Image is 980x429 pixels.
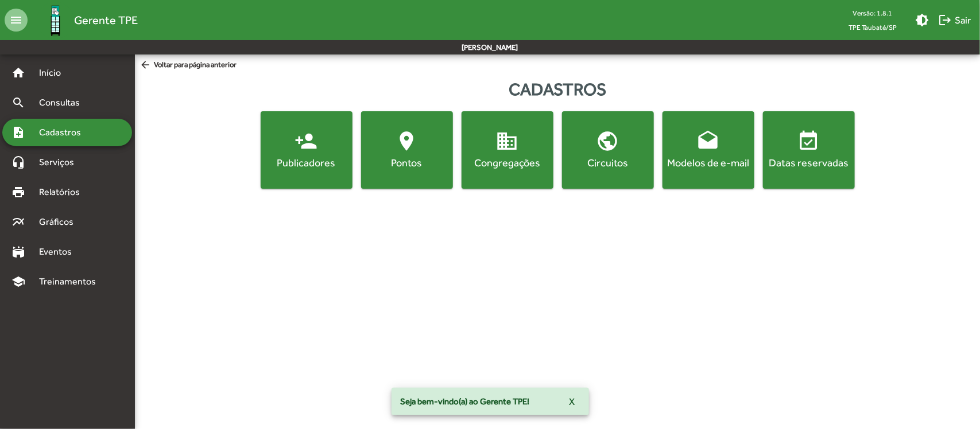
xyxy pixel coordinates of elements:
mat-icon: event_available [797,130,820,153]
span: Voltar para página anterior [140,59,237,72]
div: Modelos de e-mail [665,155,752,170]
span: Consultas [32,96,95,110]
mat-icon: arrow_back [140,59,154,72]
a: Gerente TPE [28,2,138,39]
button: Congregações [462,111,553,189]
span: X [570,391,575,412]
div: Publicadores [263,155,350,170]
span: Seja bem-vindo(a) ao Gerente TPE! [401,396,530,407]
mat-icon: logout [938,13,952,27]
mat-icon: drafts [697,130,720,153]
span: Serviços [32,155,90,169]
mat-icon: location_on [396,130,419,153]
mat-icon: public [596,130,619,153]
mat-icon: domain [496,130,519,153]
div: Pontos [363,155,451,170]
mat-icon: home [11,66,25,80]
button: Pontos [361,111,453,189]
button: Datas reservadas [763,111,855,189]
button: Circuitos [562,111,654,189]
button: Modelos de e-mail [663,111,754,189]
mat-icon: print [11,185,25,199]
mat-icon: headset_mic [11,155,25,169]
div: Datas reservadas [765,155,853,170]
mat-icon: note_add [11,126,25,139]
div: Versão: 1.8.1 [839,6,906,20]
span: Sair [938,10,971,30]
span: Relatórios [32,185,95,199]
button: Sair [933,10,975,30]
mat-icon: person_add [295,130,318,153]
mat-icon: search [11,96,25,110]
button: Publicadores [261,111,353,189]
span: Cadastros [32,126,96,139]
div: Congregações [464,155,551,170]
mat-icon: brightness_medium [915,13,929,27]
button: X [560,391,584,412]
div: Cadastros [135,76,980,102]
span: Início [32,66,78,80]
span: TPE Taubaté/SP [839,20,906,34]
div: Circuitos [564,155,652,170]
span: Gerente TPE [74,11,138,29]
mat-icon: menu [5,9,28,32]
img: Logo [37,2,74,39]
